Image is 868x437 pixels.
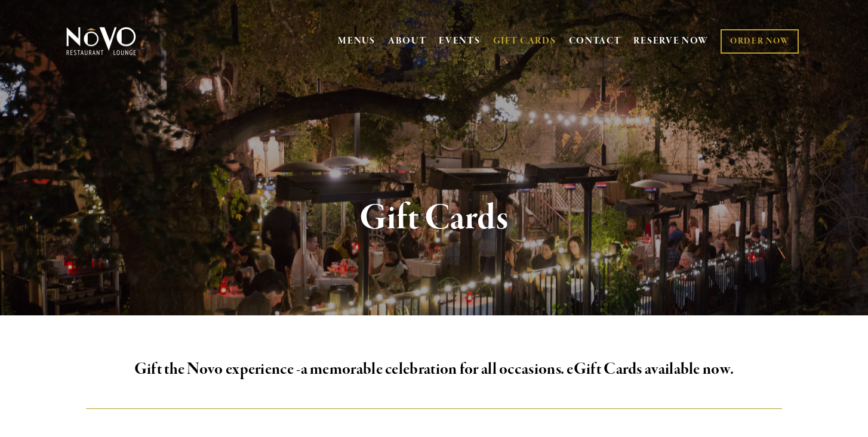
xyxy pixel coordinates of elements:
[359,196,509,241] strong: Gift Cards
[721,29,799,54] a: ORDER NOW
[439,35,480,47] a: EVENTS
[86,357,782,382] h2: a memorable celebration for all occasions. eGift Cards available now.
[64,26,138,56] img: Novo Restaurant &amp; Lounge
[134,359,301,380] strong: Gift the Novo experience -
[569,30,621,52] a: CONTACT
[338,35,375,47] a: MENUS
[493,30,556,52] a: GIFT CARDS
[633,30,709,52] a: RESERVE NOW
[388,35,427,47] a: ABOUT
